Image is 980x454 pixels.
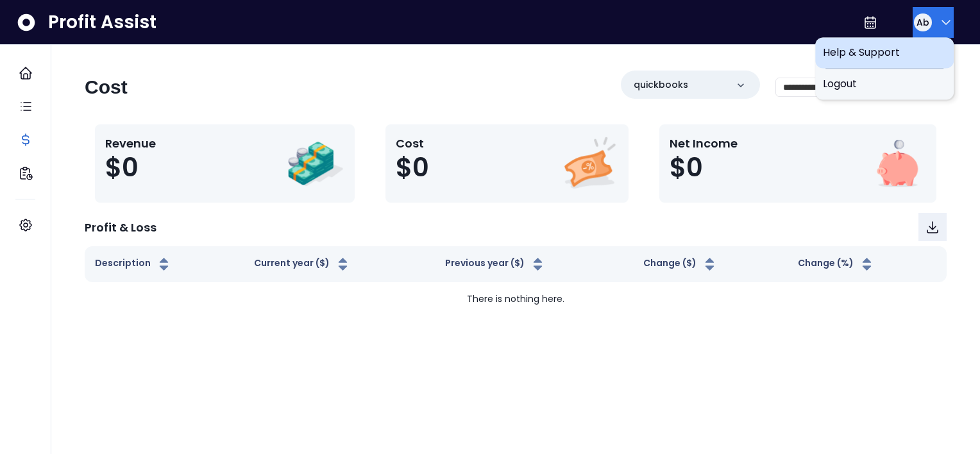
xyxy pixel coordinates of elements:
[643,256,718,272] button: Change ($)
[823,76,946,92] span: Logout
[670,135,738,152] p: Net Income
[823,45,946,60] span: Help & Support
[396,152,429,183] span: $0
[918,213,947,241] button: Download
[287,135,344,192] img: Revenue
[445,256,546,272] button: Previous year ($)
[48,11,156,34] span: Profit Assist
[85,282,947,316] td: There is nothing here.
[868,135,926,192] img: Net Income
[798,256,875,272] button: Change (%)
[917,16,929,29] span: Ab
[396,135,429,152] p: Cost
[561,135,618,192] img: Cost
[85,219,156,236] p: Profit & Loss
[85,76,128,99] h2: Cost
[105,135,156,152] p: Revenue
[634,78,688,92] p: quickbooks
[670,152,703,183] span: $0
[95,256,172,272] button: Description
[105,152,139,183] span: $0
[254,256,351,272] button: Current year ($)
